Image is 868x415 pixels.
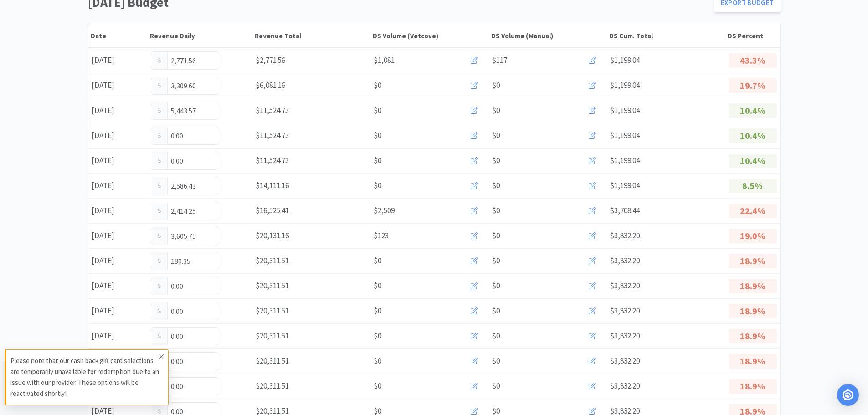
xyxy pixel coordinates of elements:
span: $0 [374,255,381,267]
span: $1,199.04 [610,55,640,65]
span: $0 [374,305,381,317]
div: Open Intercom Messenger [837,384,859,406]
span: $0 [492,104,500,117]
p: 18.9% [729,279,777,293]
span: $3,832.20 [610,381,640,391]
div: [DATE] [88,251,148,270]
span: $117 [492,54,507,67]
span: $14,111.16 [256,180,289,190]
span: $2,509 [374,205,395,217]
span: $1,081 [374,54,395,67]
span: $20,311.51 [256,381,289,391]
span: $3,708.44 [610,205,640,215]
span: $0 [492,255,500,267]
span: $0 [492,380,500,392]
p: 18.9% [729,329,777,343]
span: $1,199.04 [610,80,640,90]
p: 10.4% [729,103,777,118]
span: $3,832.20 [610,231,640,241]
div: DS Volume (Manual) [491,31,605,40]
div: [DATE] [88,277,148,295]
span: $20,131.16 [256,231,289,241]
div: DS Cum. Total [609,31,723,40]
div: DS Volume (Vetcove) [373,31,487,40]
div: [DATE] [88,226,148,245]
span: $0 [374,380,381,392]
span: $11,524.73 [256,155,289,165]
div: DS Percent [728,31,778,40]
span: $20,311.51 [256,256,289,266]
span: $3,832.20 [610,306,640,316]
span: $123 [374,230,389,242]
span: $0 [374,179,381,192]
p: 43.3% [729,53,777,68]
div: [DATE] [88,302,148,320]
p: 10.4% [729,154,777,168]
p: 18.9% [729,354,777,369]
div: Revenue Daily [150,31,250,40]
span: $0 [492,154,500,167]
span: $0 [374,154,381,167]
div: [DATE] [88,51,148,70]
p: 22.4% [729,204,777,218]
span: $0 [492,280,500,292]
span: $20,311.51 [256,281,289,291]
span: $0 [374,355,381,367]
span: $0 [374,104,381,117]
span: $0 [374,280,381,292]
p: 18.9% [729,304,777,318]
span: $1,199.04 [610,180,640,190]
span: $0 [374,330,381,342]
div: [DATE] [88,101,148,120]
span: $20,311.51 [256,356,289,366]
p: 10.4% [729,128,777,143]
span: $16,525.41 [256,205,289,215]
div: [DATE] [88,176,148,195]
span: $1,199.04 [610,130,640,140]
span: $0 [492,79,500,92]
span: $0 [374,129,381,142]
div: [DATE] [88,327,148,345]
span: $6,081.16 [256,80,285,90]
span: $0 [374,79,381,92]
div: Revenue Total [255,31,369,40]
div: Date [91,31,145,40]
div: [DATE] [88,201,148,220]
span: $0 [492,129,500,142]
span: $0 [492,305,500,317]
p: 18.9% [729,379,777,394]
span: $2,771.56 [256,55,285,65]
span: $11,524.73 [256,130,289,140]
span: $11,524.73 [256,105,289,115]
span: $20,311.51 [256,331,289,341]
p: 19.0% [729,229,777,243]
span: $20,311.51 [256,306,289,316]
span: $1,199.04 [610,155,640,165]
span: $0 [492,355,500,367]
span: $3,832.20 [610,281,640,291]
span: $0 [492,179,500,192]
span: $0 [492,205,500,217]
span: $0 [492,230,500,242]
p: 19.7% [729,78,777,93]
span: $3,832.20 [610,356,640,366]
p: 18.9% [729,254,777,268]
span: $1,199.04 [610,105,640,115]
div: [DATE] [88,76,148,95]
div: [DATE] [88,126,148,145]
div: [DATE] [88,151,148,170]
p: Please note that our cash back gift card selections are temporarily unavailable for redemption du... [10,355,159,399]
p: 8.5% [729,179,777,193]
span: $3,832.20 [610,331,640,341]
span: $3,832.20 [610,256,640,266]
span: $0 [492,330,500,342]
